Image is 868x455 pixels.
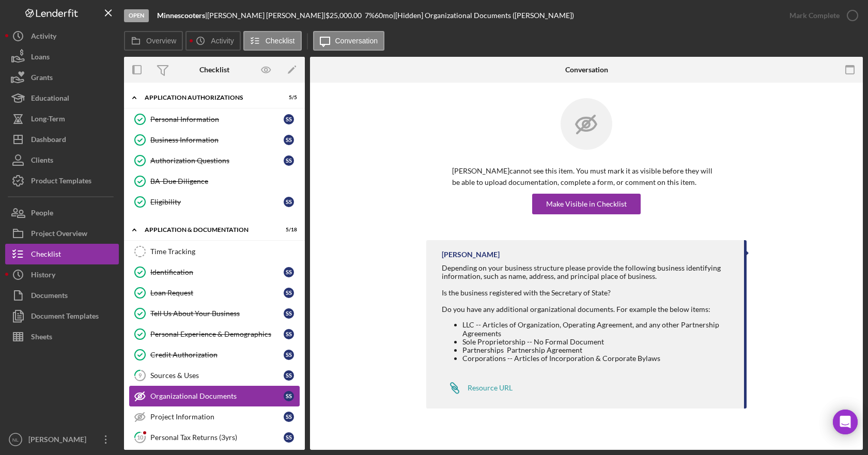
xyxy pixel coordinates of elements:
[284,350,294,360] div: S S
[31,88,69,111] div: Educational
[31,108,65,132] div: Long-Term
[124,9,149,22] div: Open
[5,429,119,450] button: NL[PERSON_NAME]
[546,194,627,214] div: Make Visible in Checklist
[129,427,300,448] a: 10Personal Tax Returns (3yrs)SS
[31,46,50,70] div: Loans
[129,386,300,406] a: Organizational DocumentsSS
[532,194,641,214] button: Make Visible in Checklist
[5,26,119,46] button: Activity
[129,283,300,303] a: Loan RequestSS
[150,351,284,359] div: Credit Authorization
[243,31,302,51] button: Checklist
[5,46,119,67] button: Loans
[31,223,87,246] div: Project Overview
[129,406,300,427] a: Project InformationSS
[5,129,119,150] button: Dashboard
[284,412,294,422] div: S S
[779,5,863,26] button: Mark Complete
[365,11,375,20] div: 7 %
[5,306,119,326] button: Document Templates
[129,150,300,171] a: Authorization QuestionsSS
[442,264,734,280] div: Depending on your business structure please provide the following business identifying informatio...
[150,413,284,421] div: Project Information
[266,37,295,45] label: Checklist
[452,165,721,189] p: [PERSON_NAME] cannot see this item. You must mark it as visible before they will be able to uploa...
[129,303,300,324] a: Tell Us About Your BusinessSS
[138,372,142,379] tspan: 9
[5,244,119,264] button: Checklist
[150,289,284,297] div: Loan Request
[5,150,119,170] button: Clients
[150,392,284,400] div: Organizational Documents
[145,227,271,233] div: Application & Documentation
[211,37,234,45] label: Activity
[313,31,385,51] button: Conversation
[5,223,119,244] button: Project Overview
[442,250,500,259] div: [PERSON_NAME]
[150,156,284,165] div: Authorization Questions
[5,202,119,223] button: People
[462,354,734,363] li: Corporations -- Articles of Incorporation & Corporate Bylaws
[12,437,19,443] text: NL
[150,309,284,318] div: Tell Us About Your Business
[284,391,294,401] div: S S
[129,365,300,386] a: 9Sources & UsesSS
[284,155,294,166] div: S S
[129,324,300,344] a: Personal Experience & DemographicsSS
[31,285,68,308] div: Documents
[124,31,183,51] button: Overview
[284,370,294,381] div: S S
[284,267,294,277] div: S S
[284,288,294,298] div: S S
[31,264,55,288] div: History
[5,285,119,306] button: Documents
[393,11,574,20] div: | [Hidden] Organizational Documents ([PERSON_NAME])
[129,192,300,212] a: EligibilitySS
[157,11,207,20] div: |
[146,37,176,45] label: Overview
[185,31,240,51] button: Activity
[145,95,271,101] div: Application Authorizations
[284,135,294,145] div: S S
[565,66,608,74] div: Conversation
[31,170,91,194] div: Product Templates
[5,326,119,347] button: Sheets
[5,170,119,191] a: Product Templates
[31,67,53,90] div: Grants
[129,109,300,130] a: Personal InformationSS
[129,171,300,192] a: BA-Due Diligence
[442,378,513,398] a: Resource URL
[157,11,205,20] b: Minnescooters
[5,108,119,129] button: Long-Term
[462,346,734,354] li: Partnerships Partnership Agreement
[129,344,300,365] a: Credit AuthorizationSS
[199,66,229,74] div: Checklist
[442,289,734,297] div: Is the business registered with the Secretary of State?
[278,227,297,233] div: 5 / 18
[129,262,300,283] a: IdentificationSS
[150,268,284,276] div: Identification
[5,88,119,108] a: Educational
[150,433,284,442] div: Personal Tax Returns (3yrs)
[150,247,299,256] div: Time Tracking
[150,115,284,123] div: Personal Information
[326,11,365,20] div: $25,000.00
[31,129,66,152] div: Dashboard
[150,177,299,185] div: BA-Due Diligence
[5,264,119,285] button: History
[789,5,840,26] div: Mark Complete
[31,244,61,267] div: Checklist
[26,429,93,452] div: [PERSON_NAME]
[129,130,300,150] a: Business InformationSS
[284,432,294,443] div: S S
[150,371,284,380] div: Sources & Uses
